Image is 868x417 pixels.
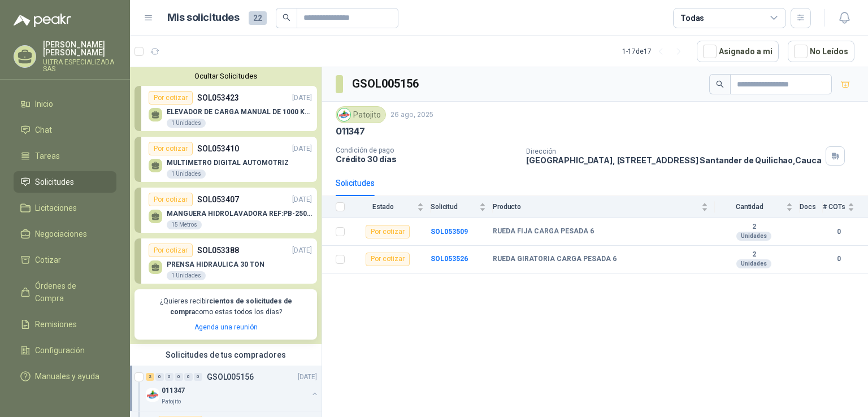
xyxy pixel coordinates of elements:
th: Estado [351,196,431,218]
button: Ocultar Solicitudes [134,72,317,80]
span: Manuales y ayuda [35,370,99,383]
th: # COTs [823,196,868,218]
p: [DATE] [292,245,312,256]
a: Remisiones [14,314,116,335]
th: Docs [800,196,823,218]
b: 2 [715,250,793,259]
div: 0 [194,373,202,381]
p: MULTIMETRO DIGITAL AUTOMOTRIZ [167,159,289,167]
a: Agenda una reunión [194,323,258,331]
a: Órdenes de Compra [14,275,116,309]
p: Condición de pago [336,146,517,154]
div: Solicitudes [336,177,375,189]
div: Unidades [736,232,771,241]
b: 0 [823,254,854,264]
button: Asignado a mi [697,41,779,62]
a: Por cotizarSOL053388[DATE] PRENSA HIDRAULICA 30 TON1 Unidades [134,238,317,284]
a: Tareas [14,145,116,167]
a: Licitaciones [14,197,116,219]
p: [DATE] [292,93,312,103]
div: Todas [680,12,704,24]
p: Dirección [526,147,821,155]
p: MANGUERA HIDROLAVADORA REF:PB-2500-5T [167,210,312,218]
p: GSOL005156 [207,373,254,381]
p: [DATE] [292,194,312,205]
h3: GSOL005156 [352,75,420,93]
th: Producto [493,196,715,218]
a: Por cotizarSOL053423[DATE] ELEVADOR DE CARGA MANUAL DE 1000 KLS1 Unidades [134,86,317,131]
p: [PERSON_NAME] [PERSON_NAME] [43,41,116,57]
span: Remisiones [35,318,77,331]
img: Company Logo [338,108,350,121]
span: Inicio [35,98,53,110]
div: 15 Metros [167,220,202,229]
a: Configuración [14,340,116,361]
div: 0 [184,373,193,381]
p: Patojito [162,397,181,406]
a: Negociaciones [14,223,116,245]
p: PRENSA HIDRAULICA 30 TON [167,260,264,268]
span: Negociaciones [35,228,87,240]
p: 011347 [336,125,365,137]
span: Configuración [35,344,85,357]
a: 2 0 0 0 0 0 GSOL005156[DATE] Company Logo011347Patojito [146,370,319,406]
div: Por cotizar [149,244,193,257]
b: 0 [823,227,854,237]
span: Cantidad [715,203,784,211]
div: Por cotizar [149,142,193,155]
img: Logo peakr [14,14,71,27]
div: Por cotizar [149,91,193,105]
a: SOL053509 [431,228,468,236]
p: [DATE] [292,144,312,154]
div: 0 [165,373,173,381]
div: 1 Unidades [167,271,206,280]
span: Licitaciones [35,202,77,214]
span: Solicitud [431,203,477,211]
span: Estado [351,203,415,211]
a: Solicitudes [14,171,116,193]
a: Por cotizarSOL053407[DATE] MANGUERA HIDROLAVADORA REF:PB-2500-5T15 Metros [134,188,317,233]
div: Unidades [736,259,771,268]
div: 2 [146,373,154,381]
div: Por cotizar [366,225,410,238]
a: Por cotizarSOL053410[DATE] MULTIMETRO DIGITAL AUTOMOTRIZ1 Unidades [134,137,317,182]
div: 1 Unidades [167,119,206,128]
a: Cotizar [14,249,116,271]
p: ¿Quieres recibir como estas todos los días? [141,296,310,318]
div: Por cotizar [149,193,193,206]
th: Solicitud [431,196,493,218]
b: RUEDA GIRATORIA CARGA PESADA 6 [493,255,617,264]
th: Cantidad [715,196,800,218]
p: SOL053410 [197,142,239,155]
div: Ocultar SolicitudesPor cotizarSOL053423[DATE] ELEVADOR DE CARGA MANUAL DE 1000 KLS1 UnidadesPor c... [130,67,322,344]
div: Solicitudes de tus compradores [130,344,322,366]
div: 1 - 17 de 17 [622,42,688,60]
span: search [716,80,724,88]
p: ELEVADOR DE CARGA MANUAL DE 1000 KLS [167,108,312,116]
a: Inicio [14,93,116,115]
b: 2 [715,223,793,232]
p: 011347 [162,385,185,396]
img: Company Logo [146,388,159,402]
p: [DATE] [298,371,317,382]
button: No Leídos [788,41,854,62]
a: SOL053526 [431,255,468,263]
span: Cotizar [35,254,61,266]
p: SOL053423 [197,92,239,104]
b: RUEDA FIJA CARGA PESADA 6 [493,227,594,236]
h1: Mis solicitudes [167,10,240,26]
b: cientos de solicitudes de compra [170,297,292,316]
a: Manuales y ayuda [14,366,116,387]
p: ULTRA ESPECIALIZADA SAS [43,59,116,72]
p: 26 ago, 2025 [390,110,433,120]
p: SOL053388 [197,244,239,257]
span: Órdenes de Compra [35,280,106,305]
div: Patojito [336,106,386,123]
p: [GEOGRAPHIC_DATA], [STREET_ADDRESS] Santander de Quilichao , Cauca [526,155,821,165]
span: Solicitudes [35,176,74,188]
span: # COTs [823,203,845,211]
span: Producto [493,203,699,211]
p: Crédito 30 días [336,154,517,164]
p: SOL053407 [197,193,239,206]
